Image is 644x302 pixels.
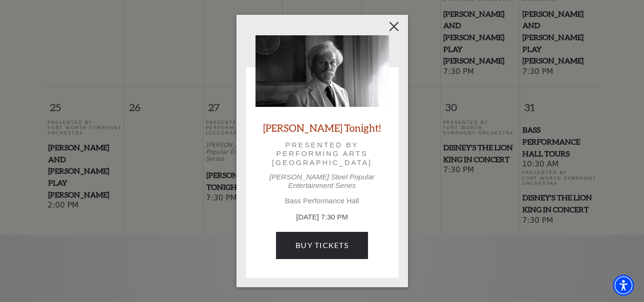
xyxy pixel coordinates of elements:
button: Close [385,18,403,36]
p: Presented by Performing Arts [GEOGRAPHIC_DATA] [269,141,376,167]
div: Accessibility Menu [613,275,634,296]
img: Mark Twain Tonight! [256,35,389,107]
p: Bass Performance Hall [256,197,389,205]
p: [DATE] 7:30 PM [256,212,389,223]
p: [PERSON_NAME] Steel Popular Entertainment Series [256,173,389,190]
a: Buy Tickets [276,232,368,259]
a: [PERSON_NAME] Tonight! [263,121,381,134]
